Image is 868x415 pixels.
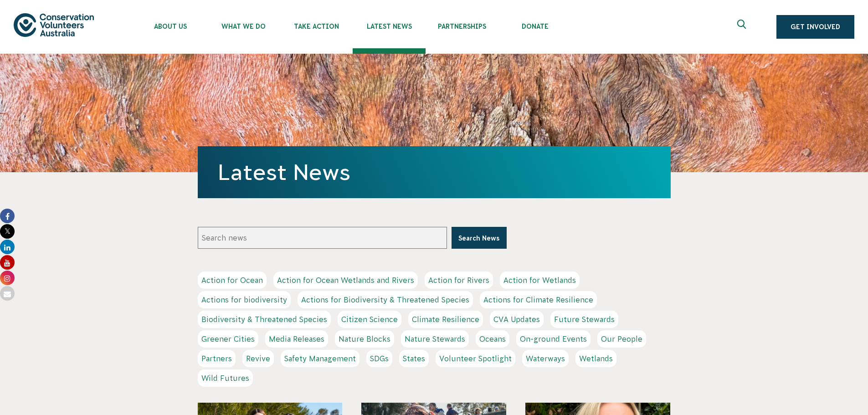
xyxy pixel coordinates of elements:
button: Search News [452,227,507,249]
span: Donate [498,23,571,30]
a: SDGs [366,350,392,367]
a: Get Involved [776,15,854,39]
a: Safety Management [281,350,360,367]
a: Latest News [218,160,350,184]
a: Our People [597,330,646,348]
span: Expand search box [737,20,749,34]
a: Partners [198,350,236,367]
a: Oceans [476,330,509,348]
a: Media Releases [265,330,328,348]
a: Biodiversity & Threatened Species [198,311,331,328]
span: Take Action [280,23,353,30]
a: Action for Wetlands [500,272,580,289]
a: Future Stewards [550,311,618,328]
a: Wild Futures [198,369,253,387]
span: About Us [134,23,207,30]
button: Expand search box Close search box [732,16,754,38]
img: logo.svg [14,13,94,36]
a: Nature Stewards [401,330,469,348]
a: On-ground Events [516,330,591,348]
a: Action for Ocean Wetlands and Rivers [273,272,418,289]
a: Action for Ocean [198,272,267,289]
a: Wetlands [575,350,616,367]
a: CVA Updates [490,311,544,328]
a: Actions for biodiversity [198,291,291,308]
span: What We Do [207,23,280,30]
a: States [399,350,429,367]
a: Volunteer Spotlight [436,350,515,367]
a: Actions for Biodiversity & Threatened Species [298,291,473,308]
a: Citizen Science [338,311,401,328]
a: Revive [242,350,274,367]
a: Climate Resilience [408,311,483,328]
a: Waterways [522,350,569,367]
a: Actions for Climate Resilience [480,291,597,308]
a: Action for Rivers [425,272,493,289]
span: Latest News [353,23,426,30]
a: Greener Cities [198,330,258,348]
span: Partnerships [426,23,498,30]
input: Search news [198,227,447,249]
a: Nature Blocks [335,330,394,348]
